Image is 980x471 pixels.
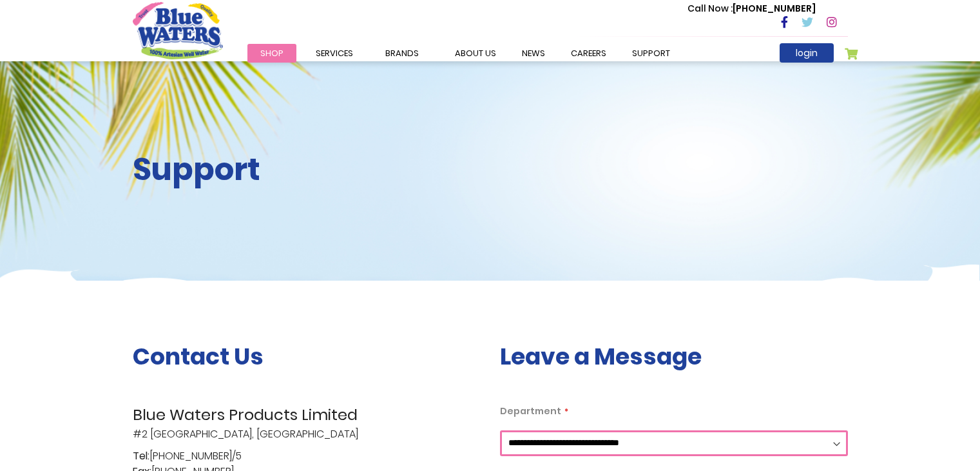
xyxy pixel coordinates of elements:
[133,403,481,442] p: #2 [GEOGRAPHIC_DATA], [GEOGRAPHIC_DATA]
[133,151,481,188] h2: Support
[500,343,848,370] h3: Leave a Message
[687,2,733,15] span: Call Now :
[372,44,432,63] a: Brands
[442,44,509,63] a: about us
[133,403,481,426] span: Blue Waters Products Limited
[500,405,561,417] span: Department
[687,2,816,15] p: [PHONE_NUMBER]
[780,43,834,63] a: login
[316,47,353,59] span: Services
[619,44,683,63] a: support
[133,2,223,59] a: store logo
[385,47,419,59] span: Brands
[133,448,149,464] span: Tel:
[247,44,296,63] a: Shop
[509,44,558,63] a: News
[558,44,619,63] a: careers
[133,343,481,370] h3: Contact Us
[303,44,366,63] a: Services
[260,47,283,59] span: Shop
